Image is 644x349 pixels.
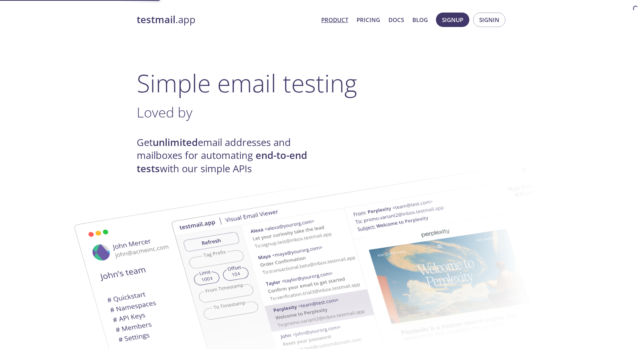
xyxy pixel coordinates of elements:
[137,136,322,175] h4: Get email addresses and mailboxes for automating with our simple APIs
[479,15,499,25] span: Signin
[137,68,507,98] h1: Simple email testing
[137,13,175,26] strong: testmail
[388,15,404,25] a: Docs
[473,13,505,27] button: Signin
[357,15,380,25] a: Pricing
[137,13,315,26] a: testmail.app
[137,103,193,122] span: Loved by
[321,15,348,25] a: Product
[436,13,469,27] button: Signup
[137,149,307,175] strong: end-to-end tests
[442,15,463,25] span: Signup
[412,15,428,25] a: Blog
[153,136,198,149] strong: unlimited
